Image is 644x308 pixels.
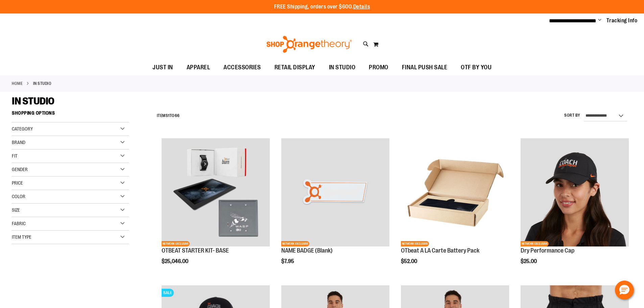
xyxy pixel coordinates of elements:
[278,135,393,282] div: product
[521,258,538,264] span: $25.00
[268,60,322,75] a: RETAIL DISPLAY
[180,60,217,75] a: APPAREL
[146,60,180,75] a: JUST IN
[162,241,190,246] span: NETWORK EXCLUSIVE
[521,138,629,246] img: Dry Performance Cap
[401,258,418,264] span: $52.00
[217,60,268,75] a: ACCESSORIES
[12,126,33,132] span: Category
[402,60,448,75] span: FINAL PUSH SALE
[398,135,512,282] div: product
[461,60,492,75] span: OTF BY YOU
[401,247,479,254] a: OTbeat A LA Carte Battery Pack
[395,60,454,75] a: FINAL PUSH SALE
[187,60,210,75] span: APPAREL
[12,234,31,240] span: Item Type
[12,140,25,145] span: Brand
[162,258,189,264] span: $25,046.00
[615,281,634,300] button: Hello, have a question? Let’s chat.
[521,247,574,254] a: Dry Performance Cap
[162,138,270,247] a: OTBEAT STARTER KIT- BASENETWORK EXCLUSIVE
[281,138,389,247] a: NAME BADGE (Blank)NETWORK EXCLUSIVE
[521,241,549,246] span: NETWORK EXCLUSIVE
[281,258,295,264] span: $7.95
[162,247,229,254] a: OTBEAT STARTER KIT- BASE
[517,135,632,282] div: product
[175,113,180,118] span: 66
[12,95,54,107] span: IN STUDIO
[12,194,25,199] span: Color
[157,111,180,121] h2: Items to
[401,241,429,246] span: NETWORK EXCLUSIVE
[564,113,580,118] label: Sort By
[281,241,309,246] span: NETWORK EXCLUSIVE
[12,207,20,213] span: Size
[606,17,638,24] a: Tracking Info
[152,60,173,75] span: JUST IN
[281,247,333,254] a: NAME BADGE (Blank)
[274,3,370,11] p: FREE Shipping, orders over $600.
[12,221,26,226] span: Fabric
[401,138,509,246] img: Product image for OTbeat A LA Carte Battery Pack
[265,36,353,53] img: Shop Orangetheory
[275,60,315,75] span: RETAIL DISPLAY
[401,138,509,247] a: Product image for OTbeat A LA Carte Battery PackNETWORK EXCLUSIVE
[598,17,601,24] button: Account menu
[281,138,389,246] img: NAME BADGE (Blank)
[353,4,370,10] a: Details
[162,138,270,246] img: OTBEAT STARTER KIT- BASE
[223,60,261,75] span: ACCESSORIES
[12,180,23,186] span: Price
[33,80,52,87] strong: IN STUDIO
[521,138,629,247] a: Dry Performance CapNETWORK EXCLUSIVE
[12,153,18,159] span: Fit
[369,60,388,75] span: PROMO
[158,135,273,282] div: product
[12,107,129,122] strong: Shopping Options
[168,113,170,118] span: 1
[12,80,23,87] a: Home
[329,60,356,75] span: IN STUDIO
[322,60,362,75] a: IN STUDIO
[12,167,28,172] span: Gender
[454,60,498,75] a: OTF BY YOU
[362,60,395,75] a: PROMO
[162,289,174,297] span: SALE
